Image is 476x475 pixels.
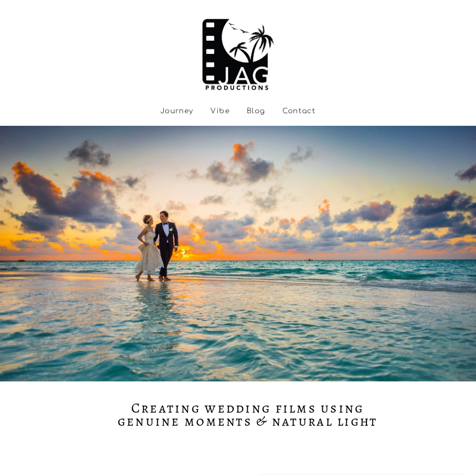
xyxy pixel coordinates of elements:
[247,107,265,115] a: Blog
[198,10,277,93] img: NJ Wedding Videographer | JAG Productions
[282,107,316,115] a: Contact
[106,402,390,428] h2: Creating wedding films using genuine moments & natural light
[211,107,230,115] a: Vibe
[160,107,194,115] a: Journey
